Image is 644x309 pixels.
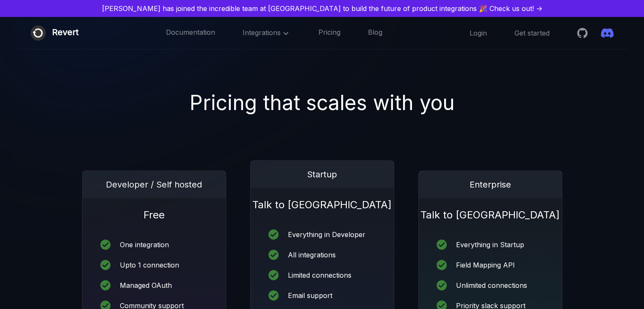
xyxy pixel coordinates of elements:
div: Revert [52,25,79,41]
a: Star revertinc/revert on Github [577,27,591,39]
div: Priority slack support [456,302,525,309]
div: Community support [120,302,184,309]
div: Unlimited connections [456,282,527,289]
img: Revert logo [30,25,46,41]
img: icon [100,260,111,270]
a: Blog [368,28,382,39]
h1: Free [83,198,226,222]
div: All integrations [288,251,336,258]
a: Get started [514,28,550,38]
div: Everything in Developer [288,231,365,238]
img: icon [268,270,279,280]
h1: Talk to [GEOGRAPHIC_DATA] [419,198,562,222]
div: Enterprise [419,171,562,198]
h1: Talk to [GEOGRAPHIC_DATA] [251,188,394,212]
div: Everything in Startup [456,241,524,248]
div: Limited connections [288,272,351,279]
img: icon [100,280,111,290]
div: Email support [288,292,332,299]
img: icon [437,260,447,270]
div: Managed OAuth [120,282,172,289]
a: Login [470,28,487,38]
a: [PERSON_NAME] has joined the incredible team at [GEOGRAPHIC_DATA] to build the future of product ... [3,3,641,14]
img: icon [268,290,279,301]
div: Upto 1 connection [120,262,179,268]
img: icon [437,280,447,290]
img: icon [268,229,279,240]
a: Documentation [166,28,215,39]
img: icon [437,240,447,250]
img: icon [100,240,111,250]
img: icon [268,250,279,260]
a: Pricing [318,28,340,39]
div: Field Mapping API [456,262,515,268]
div: One integration [120,241,169,248]
span: Integrations [243,28,291,37]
